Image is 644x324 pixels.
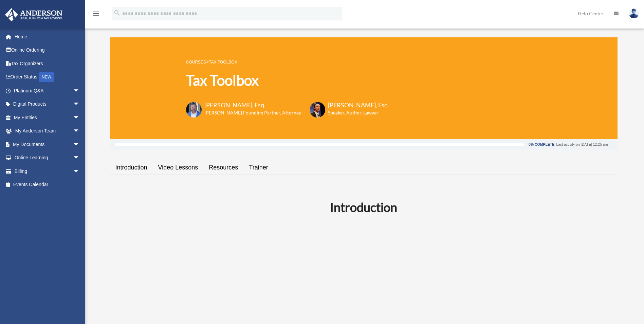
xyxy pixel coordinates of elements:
a: Trainer [243,158,273,177]
span: arrow_drop_down [73,151,87,165]
span: arrow_drop_down [73,164,87,178]
a: Events Calendar [5,178,90,192]
div: Last activity on [DATE] 12:25 pm [556,143,608,146]
a: menu [92,12,100,18]
a: Home [5,30,90,43]
span: arrow_drop_down [73,138,87,151]
h3: [PERSON_NAME], Esq. [204,101,301,109]
p: > [186,58,389,66]
span: arrow_drop_down [73,97,87,111]
div: 0% Complete [529,143,554,146]
img: Anderson Advisors Platinum Portal [3,8,65,21]
div: NEW [39,72,54,82]
h6: [PERSON_NAME] Founding Partner, Attorney [204,109,301,116]
a: Online Ordering [5,43,90,57]
a: Order StatusNEW [5,70,90,84]
a: Online Learningarrow_drop_down [5,151,90,165]
a: Resources [203,158,243,177]
h1: Tax Toolbox [186,70,389,90]
a: My Anderson Teamarrow_drop_down [5,124,90,138]
a: Video Lessons [153,158,204,177]
span: arrow_drop_down [73,124,87,138]
a: Platinum Q&Aarrow_drop_down [5,84,90,97]
a: Tax Organizers [5,57,90,70]
a: My Entitiesarrow_drop_down [5,111,90,124]
h6: Speaker, Author, Lawyer [328,109,381,116]
img: Scott-Estill-Headshot.png [310,102,325,118]
h3: [PERSON_NAME], Esq. [328,101,389,109]
a: Billingarrow_drop_down [5,164,90,178]
i: search [113,9,121,17]
i: menu [92,10,100,18]
span: arrow_drop_down [73,84,87,98]
a: My Documentsarrow_drop_down [5,138,90,151]
a: COURSES [186,60,206,65]
img: Toby-circle-head.png [186,102,202,118]
h2: Introduction [114,199,613,216]
a: Introduction [110,158,153,177]
a: Digital Productsarrow_drop_down [5,97,90,111]
a: Tax Toolbox [209,60,237,65]
img: User Pic [629,8,639,18]
span: arrow_drop_down [73,111,87,125]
